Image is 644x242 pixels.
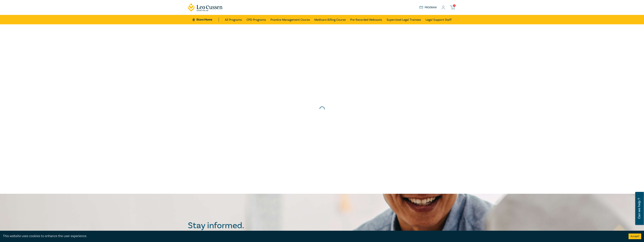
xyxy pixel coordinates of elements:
a: CPD Programs [247,15,266,24]
a: Legal Support Staff [426,15,452,24]
div: This website uses cookies to enhance the user experience. [3,234,623,239]
span: 0 [453,4,456,7]
a: Store Home [192,18,219,22]
span: Can we help ? [637,194,641,223]
h2: Stay informed. [188,221,277,231]
a: Supervised Legal Trainees [387,15,421,24]
a: Program [419,5,437,10]
a: All Programs [225,15,242,24]
a: Practice Management Course [270,15,310,24]
button: Accept cookies [629,234,641,239]
a: Pre-Recorded Webcasts [350,15,382,24]
a: Medicare Billing Course [314,15,346,24]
